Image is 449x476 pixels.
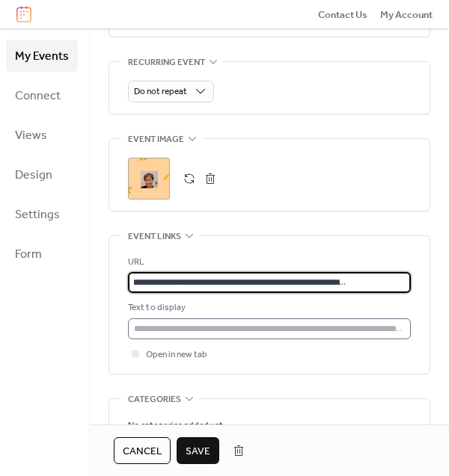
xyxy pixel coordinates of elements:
span: Design [15,164,52,187]
img: logo [16,6,31,22]
span: Do not repeat [134,83,187,100]
span: Event links [128,229,181,244]
span: Open in new tab [146,347,207,362]
a: Form [6,238,78,270]
span: Views [15,124,47,147]
button: Cancel [114,437,171,464]
a: My Events [6,40,78,72]
a: My Account [380,7,433,22]
div: URL [128,255,408,270]
span: My Account [380,7,433,22]
a: Design [6,158,78,191]
button: Save [177,437,219,464]
span: Contact Us [318,7,367,22]
span: Recurring event [128,55,205,70]
span: No categories added yet. [128,418,225,433]
span: Settings [15,203,60,226]
a: Connect [6,79,78,111]
span: My Events [15,45,69,68]
a: Views [6,119,78,151]
span: Connect [15,84,61,108]
span: Categories [128,392,181,407]
span: Form [15,243,42,266]
span: Save [186,444,210,459]
div: ; [128,158,170,200]
span: Event image [128,132,184,146]
div: Text to display [128,300,408,315]
a: Contact Us [318,7,367,22]
span: Cancel [123,444,162,459]
a: Settings [6,198,78,230]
